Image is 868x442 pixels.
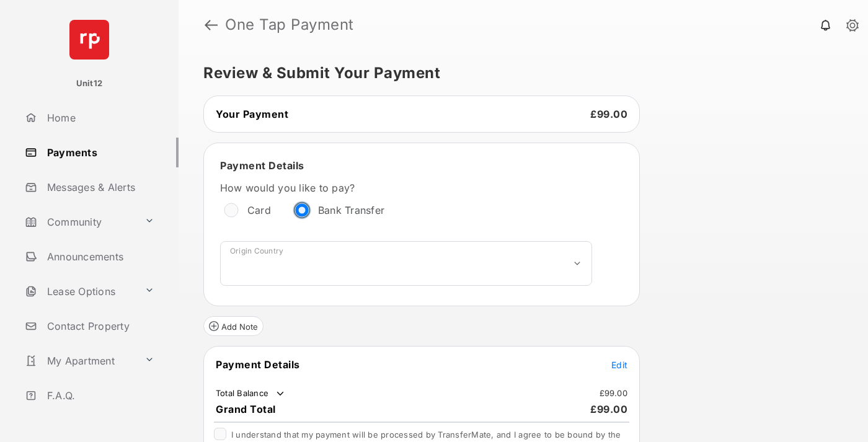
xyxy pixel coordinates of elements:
span: Payment Details [216,358,300,371]
a: Community [20,207,139,237]
label: Card [247,204,271,216]
h5: Review & Submit Your Payment [203,66,833,81]
label: Bank Transfer [318,204,384,216]
span: Your Payment [216,108,288,120]
a: Contact Property [20,311,179,341]
td: Total Balance [215,387,286,400]
strong: One Tap Payment [225,17,354,32]
span: Grand Total [216,403,276,415]
span: Payment Details [220,159,304,172]
td: £99.00 [599,387,629,399]
a: Lease Options [20,276,139,306]
button: Add Note [203,316,263,336]
a: Home [20,103,179,133]
label: How would you like to pay? [220,182,592,194]
a: Messages & Alerts [20,172,179,202]
a: F.A.Q. [20,381,179,410]
span: £99.00 [590,108,627,120]
a: Payments [20,138,179,167]
img: svg+xml;base64,PHN2ZyB4bWxucz0iaHR0cDovL3d3dy53My5vcmcvMjAwMC9zdmciIHdpZHRoPSI2NCIgaGVpZ2h0PSI2NC... [69,20,109,60]
a: My Apartment [20,346,139,376]
span: Edit [611,360,627,370]
p: Unit12 [76,77,103,90]
button: Edit [611,358,627,371]
span: £99.00 [590,403,627,415]
a: Announcements [20,242,179,272]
